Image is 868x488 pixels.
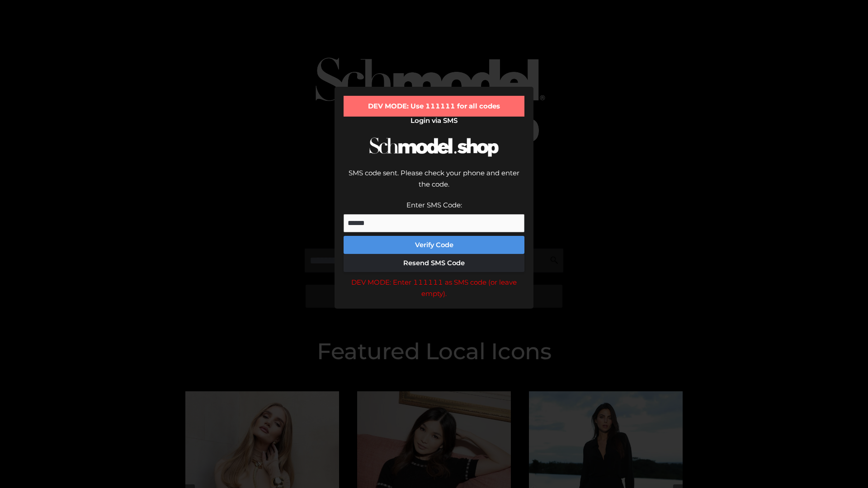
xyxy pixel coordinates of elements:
div: DEV MODE: Enter 111111 as SMS code (or leave empty). [344,277,524,300]
img: Schmodel Logo [366,129,502,165]
label: Enter SMS Code: [406,201,462,209]
div: DEV MODE: Use 111111 for all codes [344,96,524,117]
h2: Login via SMS [344,117,524,125]
button: Resend SMS Code [344,254,524,272]
div: SMS code sent. Please check your phone and enter the code. [344,167,524,199]
button: Verify Code [344,236,524,254]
